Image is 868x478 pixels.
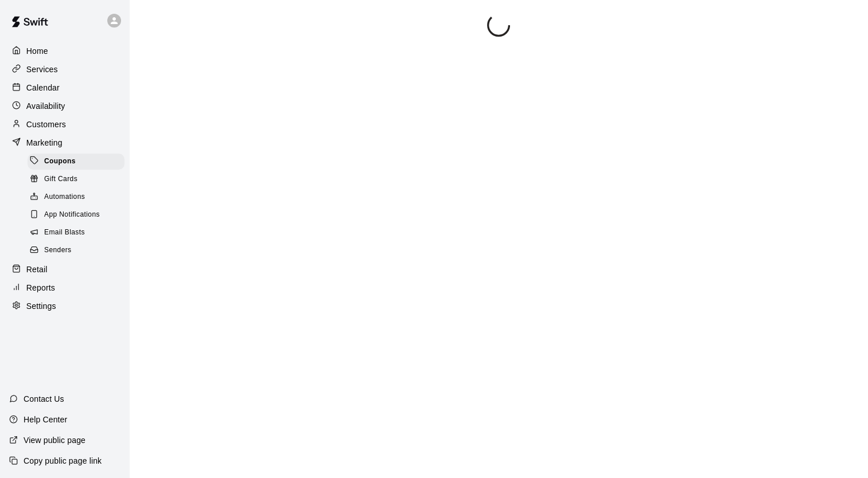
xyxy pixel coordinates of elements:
[26,100,65,112] p: Availability
[26,300,56,312] p: Settings
[28,154,124,170] div: Coupons
[28,207,124,223] div: App Notifications
[9,116,120,133] a: Customers
[26,45,48,57] p: Home
[28,242,124,258] div: Senders
[28,224,129,242] a: Email Blasts
[26,137,63,148] p: Marketing
[9,42,120,60] a: Home
[26,64,58,75] p: Services
[28,152,129,170] a: Coupons
[28,206,129,224] a: App Notifications
[9,279,120,296] a: Reports
[28,242,129,260] a: Senders
[44,156,76,167] span: Coupons
[26,264,48,275] p: Retail
[9,134,120,151] a: Marketing
[24,455,102,467] p: Copy public page link
[26,282,55,293] p: Reports
[28,170,129,188] a: Gift Cards
[9,61,120,78] a: Services
[26,119,66,130] p: Customers
[44,174,77,185] span: Gift Cards
[44,245,72,256] span: Senders
[28,171,124,187] div: Gift Cards
[44,209,100,221] span: App Notifications
[28,225,124,241] div: Email Blasts
[24,393,64,405] p: Contact Us
[24,414,67,425] p: Help Center
[9,79,120,96] a: Calendar
[26,82,60,93] p: Calendar
[44,227,85,238] span: Email Blasts
[28,189,129,206] a: Automations
[24,434,85,446] p: View public page
[44,191,85,203] span: Automations
[28,189,124,205] div: Automations
[9,297,120,315] a: Settings
[9,261,120,278] a: Retail
[9,97,120,115] a: Availability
